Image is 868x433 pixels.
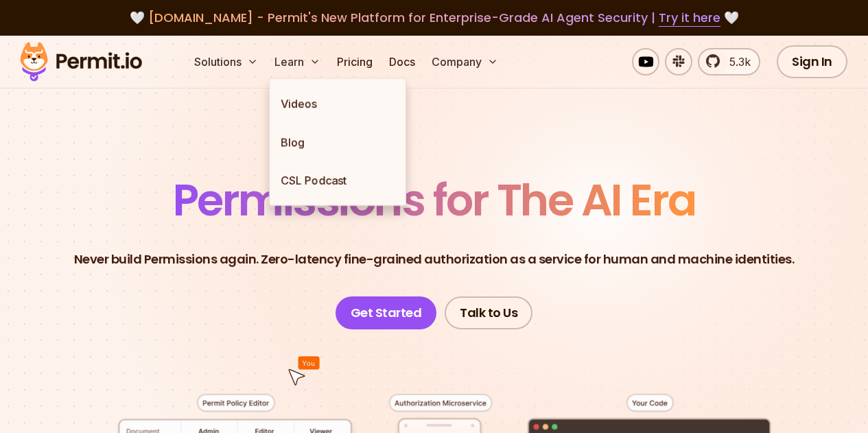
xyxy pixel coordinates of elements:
a: Videos [270,84,406,123]
span: Permissions for The AI Era [173,169,696,231]
button: Company [426,48,504,75]
a: Try it here [659,9,720,27]
span: [DOMAIN_NAME] - Permit's New Platform for Enterprise-Grade AI Agent Security | [148,9,720,26]
a: Sign In [777,45,847,78]
button: Learn [269,48,326,75]
img: Permit logo [14,38,148,85]
a: CSL Podcast [270,161,406,200]
a: Pricing [331,48,378,75]
div: 🤍 🤍 [33,8,835,27]
p: Never build Permissions again. Zero-latency fine-grained authorization as a service for human and... [74,250,795,269]
a: Docs [384,48,421,75]
a: Get Started [336,296,437,329]
button: Solutions [189,48,263,75]
span: 5.3k [721,54,751,70]
a: 5.3k [698,48,760,75]
a: Blog [270,123,406,161]
a: Talk to Us [445,296,532,329]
